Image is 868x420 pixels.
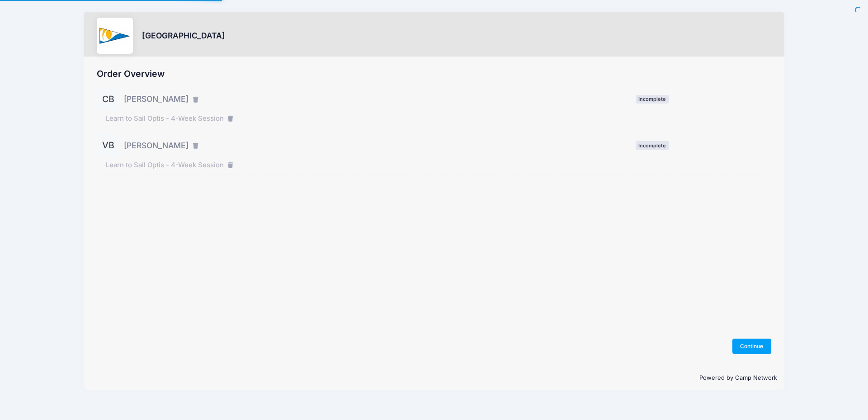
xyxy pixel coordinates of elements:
p: Powered by Camp Network [91,373,777,382]
h3: [GEOGRAPHIC_DATA] [142,31,225,40]
div: CB [97,88,119,110]
div: VB [97,134,119,157]
span: Incomplete [636,141,669,150]
h2: Order Overview [97,69,771,79]
span: [PERSON_NAME] [124,93,189,105]
span: Learn to Sail Optis - 4-Week Session [106,113,224,123]
span: Learn to Sail Optis - 4-Week Session [106,160,224,170]
span: Incomplete [636,95,669,104]
button: Continue [732,339,771,354]
span: [PERSON_NAME] [124,140,189,151]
